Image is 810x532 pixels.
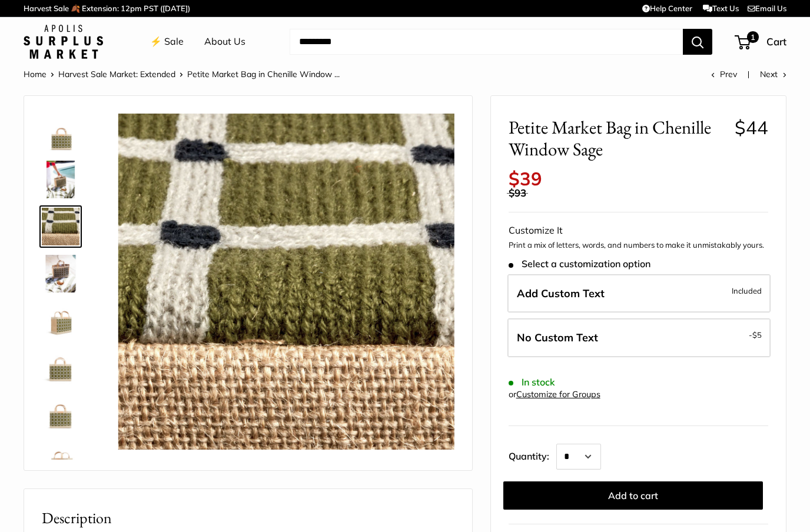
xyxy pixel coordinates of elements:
label: Leave Blank [507,318,771,357]
a: Next [760,69,786,79]
a: Petite Market Bag in Chenille Window Sage [39,441,82,483]
div: or [509,387,600,403]
img: Apolis: Surplus Market [24,25,103,59]
p: Print a mix of letters, words, and numbers to make it unmistakably yours. [509,240,768,251]
a: Harvest Sale Market: Extended [58,69,175,79]
span: $5 [752,330,762,340]
a: Help Center [642,4,692,13]
a: 1 Cart [736,32,786,51]
span: No Custom Text [517,331,598,344]
a: Petite Market Bag in Chenille Window Sage [39,300,82,342]
span: Petite Market Bag in Chenille Window Sage [509,117,726,160]
img: Petite Market Bag in Chenille Window Sage [42,302,79,340]
a: Petite Market Bag in Chenille Window Sage [39,394,82,436]
img: Petite Market Bag in Chenille Window Sage [42,443,79,481]
a: Petite Market Bag in Chenille Window Sage [39,347,82,389]
span: $44 [735,116,768,139]
span: Cart [766,35,786,48]
span: Add Custom Text [517,287,605,300]
button: Search [683,29,712,55]
img: Petite Market Bag in Chenille Window Sage [118,114,454,450]
a: Petite Market Bag in Chenille Window Sage [39,111,82,154]
a: Petite Market Bag in Chenille Window Sage [39,252,82,295]
img: Petite Market Bag in Chenille Window Sage [42,114,79,151]
span: In stock [509,377,555,388]
label: Quantity: [509,440,556,470]
a: Petite Market Bag in Chenille Window Sage [39,205,82,248]
img: Petite Market Bag in Chenille Window Sage [42,208,79,245]
span: Petite Market Bag in Chenille Window ... [187,69,340,79]
span: - [749,328,762,342]
nav: Breadcrumb [24,66,340,82]
a: Prev [711,69,737,79]
a: ⚡️ Sale [150,33,184,51]
img: Petite Market Bag in Chenille Window Sage [42,161,79,198]
a: Email Us [748,4,786,13]
img: Petite Market Bag in Chenille Window Sage [42,396,79,434]
span: Select a customization option [509,258,650,270]
h2: Description [42,507,454,530]
a: Customize for Groups [516,389,600,400]
span: 1 [747,31,759,43]
a: Petite Market Bag in Chenille Window Sage [39,158,82,201]
a: Home [24,69,47,79]
a: Text Us [703,4,739,13]
span: $93 [509,187,526,199]
span: Included [732,284,762,298]
img: Petite Market Bag in Chenille Window Sage [42,349,79,387]
label: Add Custom Text [507,274,771,313]
input: Search... [290,29,683,55]
div: Customize It [509,222,768,240]
img: Petite Market Bag in Chenille Window Sage [42,255,79,292]
a: About Us [204,33,245,51]
span: $39 [509,167,542,190]
button: Add to cart [503,481,763,510]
